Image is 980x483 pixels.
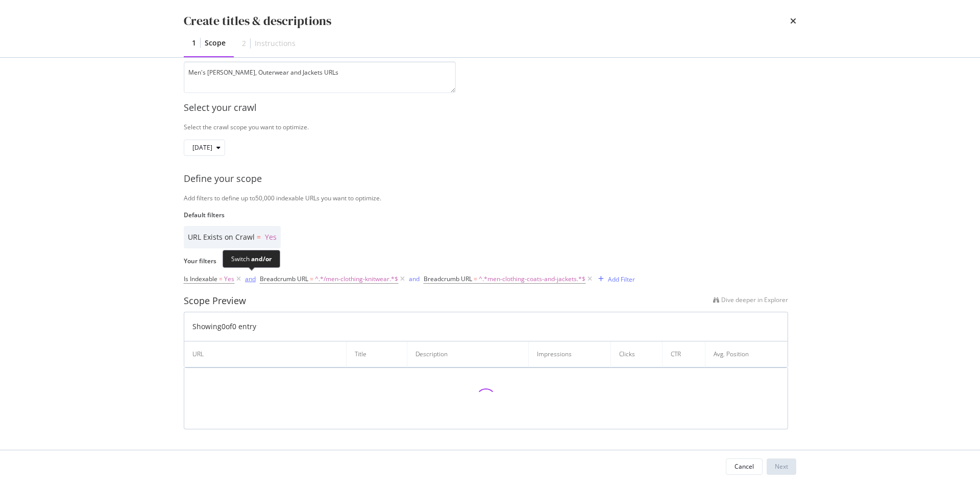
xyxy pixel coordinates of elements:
[713,294,788,308] a: Dive deeper in Explorer
[184,140,225,156] button: [DATE]
[265,232,277,242] span: Yes
[726,458,763,475] button: Cancel
[192,321,256,332] div: Showing 0 of 0 entry
[310,274,313,283] span: =
[257,232,261,242] span: =
[184,257,788,265] label: Your filters
[184,294,246,308] div: Scope Preview
[224,272,234,286] span: Yes
[184,101,796,114] div: Select your crawl
[205,38,226,48] div: Scope
[775,462,788,471] div: Next
[608,275,635,284] div: Add Filter
[407,341,529,367] th: Description
[663,341,705,367] th: CTR
[255,38,296,49] div: Instructions
[245,274,256,283] div: and
[184,194,796,202] div: Add filters to define up to 50,000 indexable URLs you want to optimize.
[184,61,456,93] textarea: Men's [PERSON_NAME], Outerwear and Jackets URLs
[767,458,796,475] button: Next
[192,143,212,152] span: 2025 Sep. 7th
[245,274,256,284] button: and
[184,211,788,219] label: Default filters
[409,274,420,283] div: and
[192,38,196,48] div: 1
[594,273,635,285] button: Add Filter
[705,341,788,367] th: Avg. Position
[529,341,610,367] th: Impressions
[184,12,331,30] div: Create titles & descriptions
[734,462,754,471] div: Cancel
[347,341,407,367] th: Title
[251,255,272,263] div: and/or
[721,295,788,304] span: Dive deeper in Explorer
[424,274,472,283] span: Breadcrumb URL
[184,172,796,186] div: Define your scope
[790,12,796,30] div: times
[611,341,663,367] th: Clicks
[184,341,347,367] th: URL
[184,274,217,283] span: Is Indexable
[219,274,223,283] span: =
[315,272,398,286] span: ^.*/men-clothing-knitwear.*$
[184,123,796,131] div: Select the crawl scope you want to optimize.
[188,232,255,242] span: URL Exists on Crawl
[242,38,246,49] div: 2
[479,272,585,286] span: ^.*men-clothing-coats-and-jackets.*$
[409,274,420,284] button: and
[231,255,272,263] div: Switch
[260,274,308,283] span: Breadcrumb URL
[474,274,477,283] span: =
